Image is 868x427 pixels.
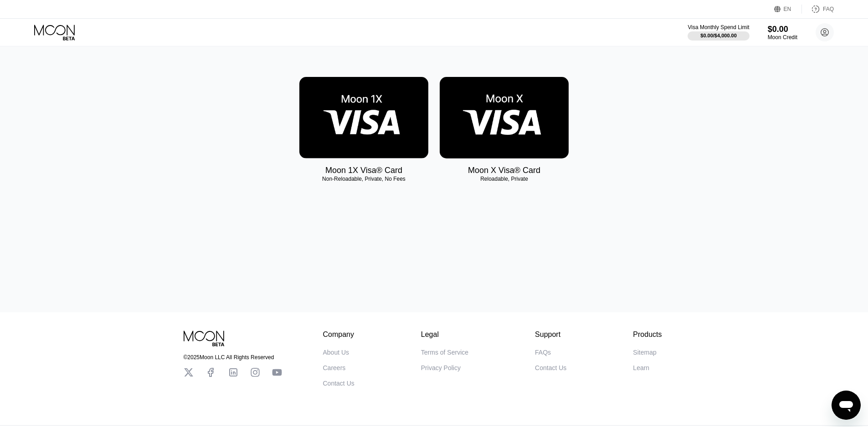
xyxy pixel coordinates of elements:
[535,349,551,356] div: FAQs
[633,330,662,339] div: Products
[421,364,461,371] div: Privacy Policy
[802,5,834,14] div: FAQ
[688,24,749,30] div: Visa Monthly Spend Limit
[325,166,402,175] div: Moon 1X Visa® Card
[700,33,737,38] div: $0.00 / $4,000.00
[323,349,349,356] div: About Us
[323,380,354,387] div: Contact Us
[768,25,797,41] div: $0.00Moon Credit
[768,34,797,41] div: Moon Credit
[468,166,540,175] div: Moon X Visa® Card
[832,391,861,420] iframe: Button to launch messaging window
[440,176,569,182] div: Reloadable, Private
[299,176,428,182] div: Non-Reloadable, Private, No Fees
[535,364,566,371] div: Contact Us
[823,6,834,12] div: FAQ
[421,330,468,339] div: Legal
[421,349,468,356] div: Terms of Service
[323,330,354,339] div: Company
[184,354,282,361] div: © 2025 Moon LLC All Rights Reserved
[633,364,649,371] div: Learn
[323,364,346,371] div: Careers
[784,6,791,12] div: EN
[768,25,797,34] div: $0.00
[633,349,656,356] div: Sitemap
[688,24,749,41] div: Visa Monthly Spend Limit$0.00/$4,000.00
[535,330,566,339] div: Support
[774,5,802,14] div: EN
